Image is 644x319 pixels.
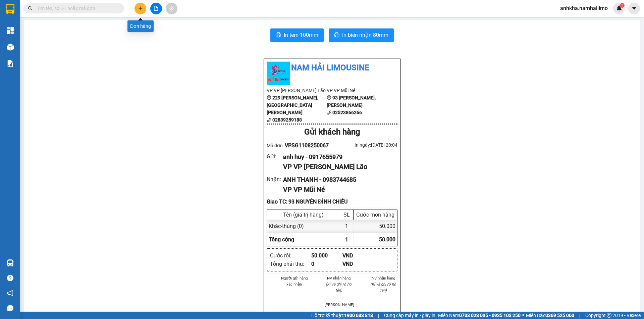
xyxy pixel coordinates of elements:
[325,275,353,281] li: NV nhận hàng
[7,27,14,34] img: dashboard-icon
[283,162,392,172] div: VP VP [PERSON_NAME] Lão
[6,6,16,13] span: Gửi:
[283,184,392,195] div: VP VP Mũi Né
[267,95,318,115] b: 229 [PERSON_NAME], [GEOGRAPHIC_DATA][PERSON_NAME]
[267,141,332,150] div: Mã đơn:
[267,62,290,85] img: logo.jpg
[64,6,80,13] span: Nhận:
[526,312,574,319] span: Miền Bắc
[342,251,374,260] div: VND
[267,95,271,100] span: environment
[64,6,118,14] div: VP Mũi Né
[384,312,436,319] span: Cung cấp máy in - giấy in:
[369,275,397,281] li: NV nhận hàng
[269,236,294,243] span: Tổng cộng
[64,22,118,31] div: 0983744685
[269,223,304,229] span: Khác - thùng (0)
[150,3,162,14] button: file-add
[344,313,373,318] strong: 1900 633 818
[342,31,388,39] span: In biên nhận 80mm
[7,275,13,281] span: question-circle
[628,3,640,14] button: caret-down
[311,260,342,268] div: 0
[154,6,158,11] span: file-add
[327,95,331,100] span: environment
[616,5,622,11] img: icon-new-feature
[7,60,14,67] img: solution-icon
[267,62,397,74] li: Nam Hải Limousine
[285,142,329,149] span: VPSG1108250067
[334,32,339,38] span: printer
[270,260,311,268] div: Tổng phải thu :
[267,87,327,94] li: VP VP [PERSON_NAME] Lão
[270,251,311,260] div: Cước rồi :
[283,152,392,162] div: anh huy - 0917655979
[340,220,354,233] div: 1
[138,6,143,11] span: plus
[280,275,309,287] li: Người gửi hàng xác nhận
[378,312,379,319] span: |
[620,3,625,8] sup: 1
[345,236,348,243] span: 1
[283,175,392,184] div: ANH THANH - 0983744685
[267,126,397,139] div: Gửi khách hàng
[267,312,397,318] div: Quy định nhận/gửi hàng :
[6,6,59,22] div: VP [PERSON_NAME]
[459,313,521,318] strong: 0708 023 035 - 0935 103 250
[166,3,177,14] button: aim
[267,117,271,122] span: phone
[28,6,33,11] span: search
[311,312,373,319] span: Hỗ trợ kỹ thuật:
[64,14,118,22] div: [PERSON_NAME]
[272,117,302,123] b: 02839259188
[7,290,13,296] span: notification
[329,28,394,42] button: printerIn biên nhận 80mm
[545,313,574,318] strong: 0369 525 060
[135,3,146,14] button: plus
[379,236,395,243] span: 50.000
[64,35,73,42] span: TC:
[6,22,59,30] div: anh huy
[354,220,397,233] div: 50.000
[342,212,352,218] div: SL
[270,28,324,42] button: printerIn tem 100mm
[64,31,103,78] span: 93 NGUYÊN ĐÌNH CHIỂU
[327,110,331,115] span: phone
[326,282,352,293] i: (Kí và ghi rõ họ tên)
[7,305,13,311] span: message
[327,87,387,94] li: VP VP Mũi Né
[522,314,524,317] span: ⚪️
[169,6,174,11] span: aim
[267,197,397,206] div: Giao TC: 93 NGUYÊN ĐÌNH CHIỂU
[267,175,283,183] div: Nhận :
[6,30,59,39] div: 0917655979
[269,212,338,218] div: Tên (giá trị hàng)
[621,3,623,8] span: 1
[607,313,611,318] span: copyright
[6,4,14,14] img: logo-vxr
[327,95,376,108] b: 93 [PERSON_NAME], [PERSON_NAME]
[7,259,14,266] img: warehouse-icon
[325,302,353,308] li: [PERSON_NAME]
[267,152,283,161] div: Gửi :
[284,31,318,39] span: In tem 100mm
[342,260,374,268] div: VND
[276,32,281,38] span: printer
[7,44,14,51] img: warehouse-icon
[438,312,521,319] span: Miền Nam
[370,282,396,293] i: (Kí và ghi rõ họ tên)
[555,4,613,12] span: anhkha.namhailimo
[332,110,362,115] b: 02523866266
[311,251,342,260] div: 50.000
[631,5,637,11] span: caret-down
[355,212,395,218] div: Cước món hàng
[37,5,116,12] input: Tìm tên, số ĐT hoặc mã đơn
[332,141,397,149] div: In ngày: [DATE] 20:04
[579,312,580,319] span: |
